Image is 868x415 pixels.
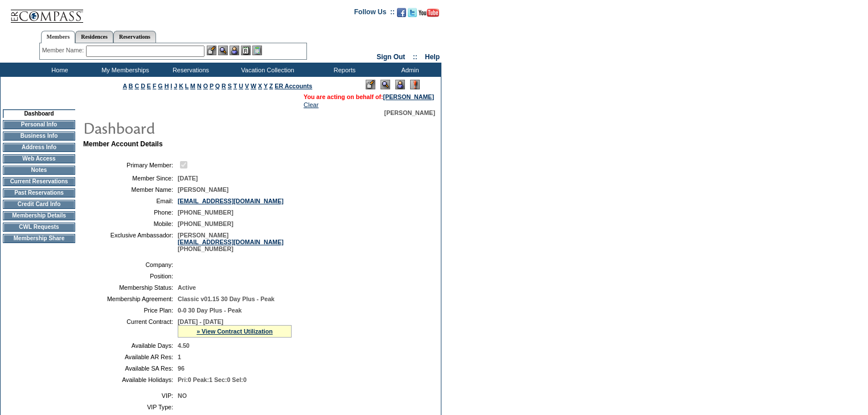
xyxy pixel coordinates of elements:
[42,46,86,55] div: Member Name:
[383,93,434,100] a: [PERSON_NAME]
[88,376,173,383] td: Available Holidays:
[408,8,417,17] img: Follow us on Twitter
[269,83,273,89] a: Z
[178,392,187,399] span: NO
[239,83,243,89] a: U
[134,83,139,89] a: C
[178,342,190,349] span: 4.50
[129,83,133,89] a: B
[354,7,395,20] td: Follow Us ::
[178,198,284,204] a: [EMAIL_ADDRESS][DOMAIN_NAME]
[304,93,434,100] span: You are acting on behalf of:
[178,284,196,291] span: Active
[185,83,189,89] a: L
[190,83,195,89] a: M
[91,63,157,77] td: My Memberships
[3,188,75,198] td: Past Reservations
[123,83,127,89] a: A
[153,83,157,89] a: F
[397,8,406,17] img: Become our fan on Facebook
[158,83,162,89] a: G
[178,239,284,245] a: [EMAIL_ADDRESS][DOMAIN_NAME]
[165,83,169,89] a: H
[3,166,75,175] td: Notes
[410,80,420,89] img: Log Concern/Member Elevation
[408,11,417,18] a: Follow us on Twitter
[88,232,173,252] td: Exclusive Ambassador:
[26,63,91,77] td: Home
[251,83,256,89] a: W
[258,83,262,89] a: X
[264,83,268,89] a: Y
[310,63,376,77] td: Reports
[380,80,390,89] img: View Mode
[222,63,310,77] td: Vacation Collection
[113,31,156,43] a: Reservations
[3,211,75,220] td: Membership Details
[397,11,406,18] a: Become our fan on Facebook
[3,177,75,186] td: Current Reservations
[88,404,173,410] td: VIP Type:
[425,53,440,61] a: Help
[196,328,273,335] a: » View Contract Utilization
[88,273,173,280] td: Position:
[395,80,405,89] img: Impersonate
[147,83,151,89] a: E
[245,83,249,89] a: V
[88,284,173,291] td: Membership Status:
[88,175,173,182] td: Member Since:
[3,200,75,209] td: Credit Card Info
[252,46,262,55] img: b_calculator.gif
[230,46,239,55] img: Impersonate
[178,209,234,216] span: [PHONE_NUMBER]
[178,220,234,227] span: [PHONE_NUMBER]
[275,83,312,89] a: ER Accounts
[141,83,145,89] a: D
[88,342,173,349] td: Available Days:
[419,11,439,18] a: Subscribe to our YouTube Channel
[88,307,173,314] td: Price Plan:
[83,116,310,139] img: pgTtlDashboard.gif
[413,53,417,61] span: ::
[228,83,232,89] a: S
[3,109,75,118] td: Dashboard
[234,83,238,89] a: T
[88,354,173,360] td: Available AR Res:
[88,365,173,372] td: Available SA Res:
[207,46,216,55] img: b_edit.gif
[3,223,75,232] td: CWL Requests
[88,318,173,338] td: Current Contract:
[218,46,228,55] img: View
[366,80,375,89] img: Edit Mode
[88,295,173,302] td: Membership Agreement:
[3,234,75,243] td: Membership Share
[178,307,242,314] span: 0-0 30 Day Plus - Peak
[3,143,75,152] td: Address Info
[178,376,247,383] span: Pri:0 Peak:1 Sec:0 Sel:0
[384,109,435,116] span: [PERSON_NAME]
[419,9,439,17] img: Subscribe to our YouTube Channel
[88,261,173,268] td: Company:
[3,154,75,163] td: Web Access
[88,198,173,204] td: Email:
[197,83,202,89] a: N
[88,392,173,399] td: VIP:
[178,175,198,182] span: [DATE]
[178,318,223,325] span: [DATE] - [DATE]
[3,120,75,129] td: Personal Info
[376,53,405,61] a: Sign Out
[203,83,208,89] a: O
[215,83,220,89] a: Q
[157,63,222,77] td: Reservations
[178,232,284,252] span: [PERSON_NAME] [PHONE_NUMBER]
[3,132,75,141] td: Business Info
[88,159,173,170] td: Primary Member:
[222,83,226,89] a: R
[88,209,173,216] td: Phone:
[88,220,173,227] td: Mobile:
[178,365,185,372] span: 96
[210,83,214,89] a: P
[178,354,181,360] span: 1
[241,46,251,55] img: Reservations
[178,186,228,193] span: [PERSON_NAME]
